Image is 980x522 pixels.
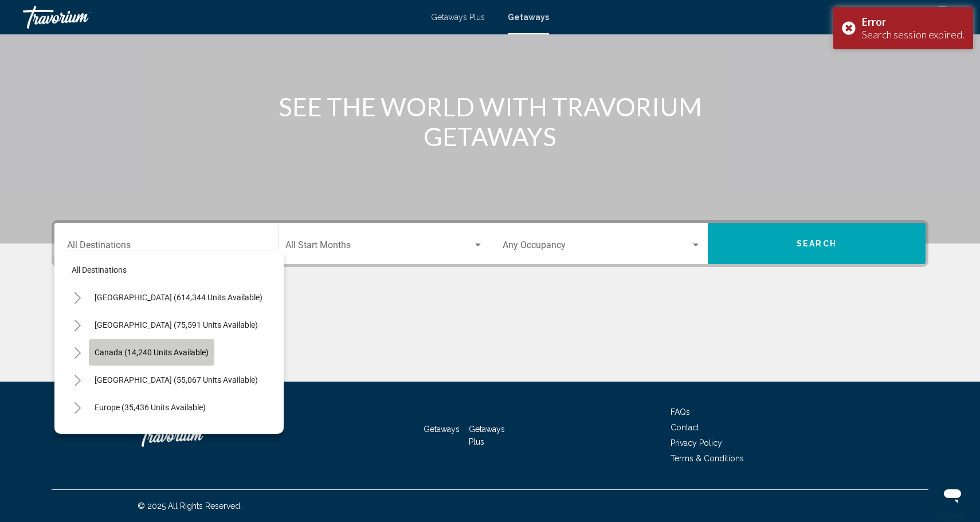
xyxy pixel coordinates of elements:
a: Travorium [23,6,420,29]
button: Toggle Caribbean & Atlantic Islands (55,067 units available) [66,368,89,391]
span: Search [797,240,837,249]
a: Terms & Conditions [671,454,744,463]
a: Contact [671,423,699,432]
span: © 2025 All Rights Reserved. [138,501,242,511]
button: Australia (2,911 units available) [89,422,214,448]
a: Getaways [508,13,549,22]
span: [GEOGRAPHIC_DATA] (614,344 units available) [95,293,262,302]
button: All destinations [66,257,272,283]
button: [GEOGRAPHIC_DATA] (75,591 units available) [89,312,264,338]
a: Privacy Policy [671,438,722,448]
span: [GEOGRAPHIC_DATA] (75,591 units available) [95,320,258,329]
button: Search [708,223,926,264]
span: Europe (35,436 units available) [95,403,206,412]
span: All destinations [72,265,127,274]
button: Toggle Canada (14,240 units available) [66,341,89,364]
button: Europe (35,436 units available) [89,394,211,421]
h1: SEE THE WORLD WITH TRAVORIUM GETAWAYS [275,92,705,151]
a: Getaways [424,425,460,434]
span: Canada (14,240 units available) [95,348,209,357]
div: Search widget [54,223,926,264]
div: Search session expired. [862,28,965,41]
button: [GEOGRAPHIC_DATA] (55,067 units available) [89,367,264,393]
button: [GEOGRAPHIC_DATA] (614,344 units available) [89,284,268,311]
button: Toggle United States (614,344 units available) [66,286,89,309]
button: Toggle Mexico (75,591 units available) [66,313,89,336]
div: Error [862,15,965,28]
span: [GEOGRAPHIC_DATA] (55,067 units available) [95,375,258,384]
button: Toggle Europe (35,436 units available) [66,396,89,419]
a: Getaways Plus [431,13,485,22]
button: User Menu [927,5,957,29]
a: Getaways Plus [469,425,505,446]
a: Travorium [138,418,252,453]
iframe: Кнопка для запуску вікна повідомлень [934,476,971,513]
button: Canada (14,240 units available) [89,339,214,366]
button: Toggle Australia (2,911 units available) [66,423,89,446]
a: FAQs [671,407,690,417]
